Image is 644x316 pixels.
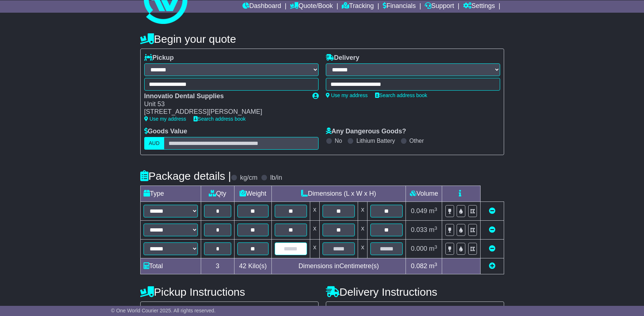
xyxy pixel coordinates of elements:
td: Kilo(s) [234,258,272,274]
span: 42 [239,262,246,270]
label: kg/cm [240,174,257,182]
span: 0.082 [411,262,427,270]
a: Quote/Book [290,0,333,13]
sup: 3 [435,262,437,267]
label: lb/in [270,174,282,182]
span: m [429,262,437,270]
td: x [310,202,319,221]
span: 0.033 [411,226,427,233]
label: AUD [144,137,165,150]
td: 3 [201,258,234,274]
a: Remove this item [489,207,495,215]
span: 0.000 [411,245,427,252]
a: Search address book [194,116,246,122]
td: Weight [234,186,272,202]
label: Goods Value [144,128,187,136]
sup: 3 [435,225,437,231]
td: Dimensions (L x W x H) [271,186,406,202]
td: x [310,221,319,240]
a: Remove this item [489,226,495,233]
div: Unit 53 [144,100,305,108]
div: [STREET_ADDRESS][PERSON_NAME] [144,108,305,116]
h4: Pickup Instructions [140,286,319,298]
td: Total [140,258,201,274]
a: Support [425,0,454,13]
span: © One World Courier 2025. All rights reserved. [111,308,216,313]
span: m [429,207,437,215]
td: Qty [201,186,234,202]
label: Lithium Battery [356,137,395,144]
label: Pickup [144,54,174,62]
div: Innovatio Dental Supplies [144,92,305,100]
a: Use my address [326,92,368,98]
td: Type [140,186,201,202]
a: Add new item [489,262,495,270]
a: Settings [463,0,495,13]
sup: 3 [435,207,437,212]
span: 0.049 [411,207,427,215]
h4: Delivery Instructions [326,286,504,298]
label: No [335,137,342,144]
a: Tracking [342,0,374,13]
a: Dashboard [242,0,281,13]
label: Delivery [326,54,360,62]
span: m [429,245,437,252]
label: Other [410,137,424,144]
h4: Package details | [140,170,231,182]
td: Volume [406,186,442,202]
a: Search address book [375,92,427,98]
td: Dimensions in Centimetre(s) [271,258,406,274]
a: Use my address [144,116,186,122]
sup: 3 [435,244,437,250]
td: x [310,240,319,258]
label: Any Dangerous Goods? [326,128,406,136]
a: Remove this item [489,245,495,252]
td: x [358,221,367,240]
td: x [358,202,367,221]
a: Financials [383,0,416,13]
h4: Begin your quote [140,33,504,45]
td: x [358,240,367,258]
span: m [429,226,437,233]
